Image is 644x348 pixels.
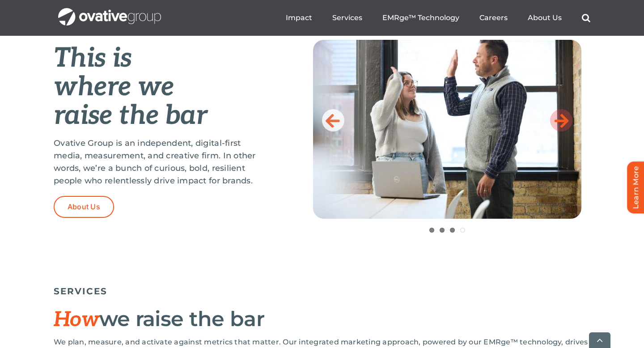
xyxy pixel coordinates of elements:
[582,13,590,22] a: Search
[54,307,99,332] span: How
[286,13,312,22] a: Impact
[54,100,207,132] em: raise the bar
[54,42,131,75] em: This is
[58,7,161,16] a: OG_Full_horizontal_WHT
[332,13,362,22] a: Services
[528,13,562,22] a: About Us
[54,137,268,187] p: Ovative Group is an independent, digital-first media, measurement, and creative firm. In other wo...
[54,71,174,103] em: where we
[313,40,581,219] img: Home-Raise-the-Bar-4-1-scaled.jpg
[460,228,465,233] a: 4
[450,228,455,233] a: 3
[429,228,434,233] a: 1
[286,4,590,32] nav: Menu
[54,308,590,331] h2: we raise the bar
[54,286,590,297] h5: SERVICES
[54,196,114,218] a: About Us
[479,13,508,22] a: Careers
[382,13,459,22] a: EMRge™ Technology
[68,203,100,211] span: About Us
[440,228,445,233] a: 2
